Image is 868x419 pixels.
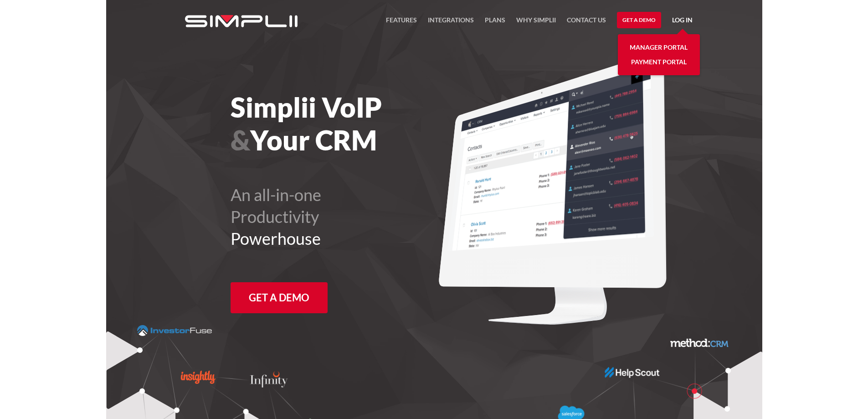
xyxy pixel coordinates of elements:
h2: An all-in-one Productivity [231,184,484,249]
a: Plans [485,15,505,31]
a: Contact US [567,15,606,31]
h1: Simplii VoIP Your CRM [231,91,484,156]
a: FEATURES [386,15,417,31]
a: Manager Portal [630,40,688,55]
span: & [231,124,250,156]
a: Why Simplii [516,15,556,31]
img: Simplii [185,15,298,27]
a: Get a Demo [617,12,661,28]
a: Get a Demo [231,282,328,313]
a: Log in [672,15,693,28]
a: Payment Portal [631,55,687,69]
span: Powerhouse [231,228,321,248]
a: Integrations [428,15,474,31]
